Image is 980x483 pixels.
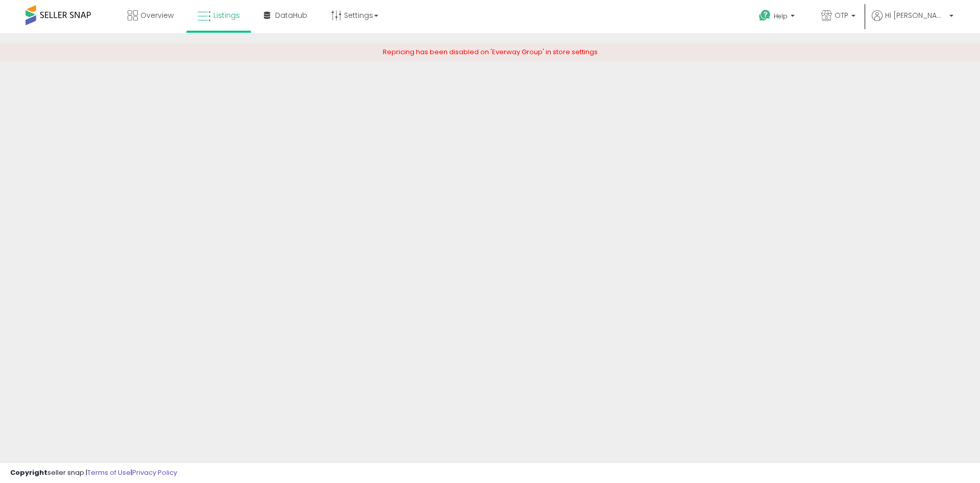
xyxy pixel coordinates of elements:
span: DataHub [275,10,307,20]
span: Repricing has been disabled on 'Everway Group' in store settings [383,47,598,57]
span: Help [774,12,788,20]
span: Overview [140,10,174,20]
span: Listings [213,10,240,20]
a: Help [751,2,805,33]
i: Get Help [758,9,771,22]
span: Hi [PERSON_NAME] [885,10,946,20]
a: Hi [PERSON_NAME] [872,10,953,33]
span: OTP [835,10,848,20]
